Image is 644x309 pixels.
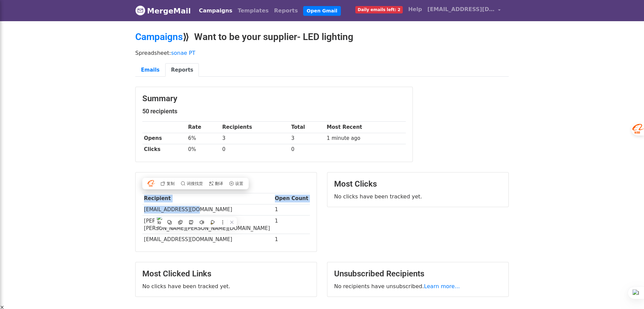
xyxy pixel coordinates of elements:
[142,234,273,245] td: [EMAIL_ADDRESS][DOMAIN_NAME]
[273,193,310,204] th: Open Count
[325,133,406,144] td: 1 minute ago
[142,283,310,290] p: No clicks have been tracked yet.
[427,5,495,13] span: [EMAIL_ADDRESS][DOMAIN_NAME]
[135,31,183,42] a: Campaigns
[135,31,509,43] h2: ⟫ Want to be your supplier- LED lighting
[235,4,271,17] a: Templates
[334,283,502,290] p: No recipients have unsubscribed.
[142,215,273,234] td: [PERSON_NAME][EMAIL_ADDRESS][PERSON_NAME][PERSON_NAME][DOMAIN_NAME]
[272,4,301,17] a: Reports
[303,6,341,16] a: Open Gmail
[290,133,325,144] td: 3
[353,3,405,16] a: Daily emails left: 2
[165,63,199,77] a: Reports
[142,269,310,279] h3: Most Clicked Links
[196,4,235,17] a: Campaigns
[142,144,186,155] th: Clicks
[355,6,403,13] span: Daily emails left: 2
[424,283,460,289] a: Learn more...
[186,144,221,155] td: 0%
[290,144,325,155] td: 0
[221,133,290,144] td: 3
[610,277,644,309] div: 聊天小组件
[221,122,290,133] th: Recipients
[334,269,502,279] h3: Unsubscribed Recipients
[425,3,503,18] a: [EMAIL_ADDRESS][DOMAIN_NAME]
[135,63,165,77] a: Emails
[290,122,325,133] th: Total
[334,193,502,200] p: No clicks have been tracked yet.
[405,3,425,16] a: Help
[273,215,310,234] td: 1
[186,122,221,133] th: Rate
[142,193,273,204] th: Recipient
[610,277,644,309] iframe: Chat Widget
[171,50,195,56] a: sonae PT
[273,204,310,215] td: 1
[135,49,509,56] p: Spreadsheet:
[135,4,191,18] a: MergeMail
[142,133,186,144] th: Opens
[334,179,502,189] h3: Most Clicks
[142,108,406,115] h5: 50 recipients
[135,5,145,15] img: MergeMail logo
[325,122,406,133] th: Most Recent
[221,144,290,155] td: 0
[142,204,273,215] td: [EMAIL_ADDRESS][DOMAIN_NAME]
[273,234,310,245] td: 1
[142,94,406,104] h3: Summary
[186,133,221,144] td: 6%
